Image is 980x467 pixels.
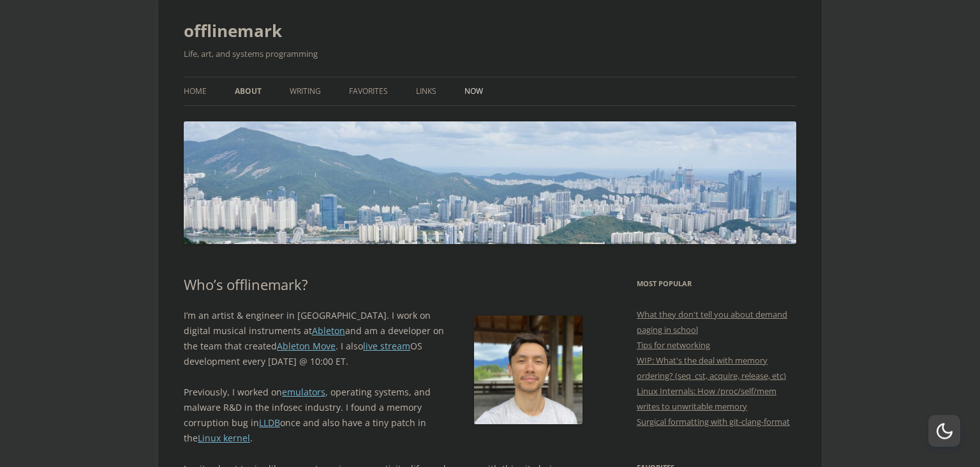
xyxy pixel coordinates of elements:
[637,385,776,412] a: Linux Internals: How /proc/self/mem writes to unwritable memory
[184,308,583,369] p: I’m an artist & engineer in [GEOGRAPHIC_DATA]. I work on digital musical instruments at and am a ...
[277,340,336,352] a: Ableton Move
[184,77,207,105] a: Home
[290,77,321,105] a: Writing
[637,339,710,351] a: Tips for networking
[637,355,786,381] a: WIP: What's the deal with memory ordering? (seq_cst, acquire, release, etc)
[363,340,410,352] a: live stream
[184,121,796,243] img: offlinemark
[235,77,262,105] a: About
[312,325,345,337] a: Ableton
[637,276,796,291] h3: Most Popular
[349,77,388,105] a: Favorites
[259,417,280,429] a: LLDB
[198,432,250,444] a: Linux kernel
[184,385,583,446] p: Previously, I worked on , operating systems, and malware R&D in the infosec industry. I found a m...
[184,15,282,46] a: offlinemark
[184,46,796,61] h2: Life, art, and systems programming
[637,416,790,427] a: Surgical formatting with git-clang-format
[464,77,483,105] a: Now
[184,276,583,293] h1: Who’s offlinemark?
[637,309,787,335] a: What they don't tell you about demand paging in school
[282,386,325,398] a: emulators
[416,77,436,105] a: Links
